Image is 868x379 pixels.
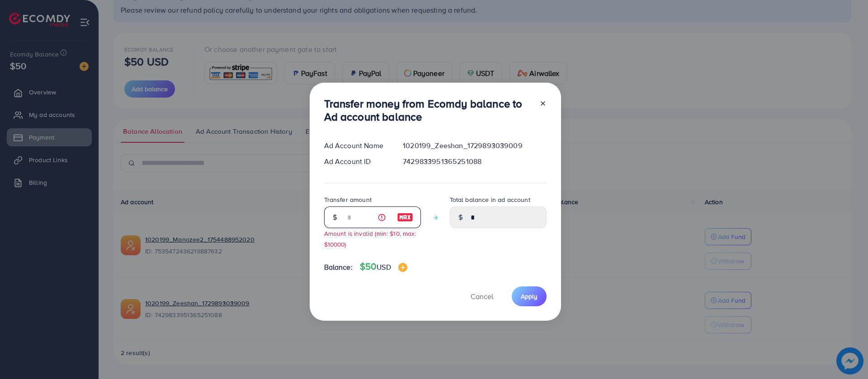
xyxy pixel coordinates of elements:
[396,156,553,167] div: 7429833951365251088
[521,292,538,301] span: Apply
[377,262,391,272] span: USD
[512,286,547,306] button: Apply
[471,291,493,301] span: Cancel
[450,195,530,204] label: Total balance in ad account
[396,140,553,151] div: 1020199_Zeeshan_1729893039009
[459,286,505,306] button: Cancel
[317,156,396,167] div: Ad Account ID
[317,140,396,151] div: Ad Account Name
[324,97,532,123] h3: Transfer money from Ecomdy balance to Ad account balance
[324,195,372,204] label: Transfer amount
[324,229,416,248] small: Amount is invalid (min: $10, max: $10000)
[397,212,413,223] img: image
[360,261,407,272] h4: $50
[398,263,407,272] img: image
[324,262,353,272] span: Balance:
